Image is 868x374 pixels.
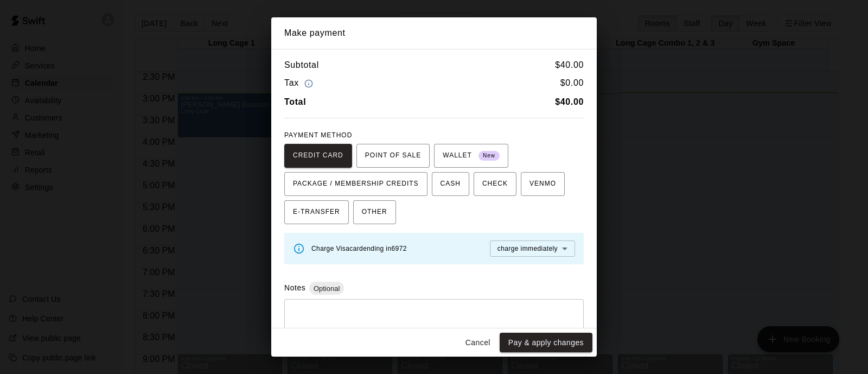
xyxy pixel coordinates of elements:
[555,97,584,106] b: $ 40.00
[362,204,387,221] span: OTHER
[293,175,419,193] span: PACKAGE / MEMBERSHIP CREDITS
[284,76,316,91] h6: Tax
[365,147,421,164] span: POINT OF SALE
[521,172,565,196] button: VENMO
[474,172,516,196] button: CHECK
[284,58,319,72] h6: Subtotal
[284,131,352,139] span: PAYMENT METHOD
[284,200,349,224] button: E-TRANSFER
[560,76,584,91] h6: $ 0.00
[284,172,427,196] button: PACKAGE / MEMBERSHIP CREDITS
[309,284,344,293] span: Optional
[271,17,597,49] h2: Make payment
[432,172,469,196] button: CASH
[353,200,396,224] button: OTHER
[482,175,508,193] span: CHECK
[443,147,500,164] span: WALLET
[434,144,508,168] button: WALLET New
[500,333,592,353] button: Pay & apply changes
[555,58,584,72] h6: $ 40.00
[284,283,305,292] label: Notes
[293,147,343,164] span: CREDIT CARD
[311,245,407,252] span: Charge Visa card ending in 6972
[461,333,495,353] button: Cancel
[356,144,430,168] button: POINT OF SALE
[529,175,556,193] span: VENMO
[284,144,352,168] button: CREDIT CARD
[497,245,558,252] span: charge immediately
[284,97,306,106] b: Total
[478,149,500,163] span: New
[441,175,461,193] span: CASH
[293,204,340,221] span: E-TRANSFER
